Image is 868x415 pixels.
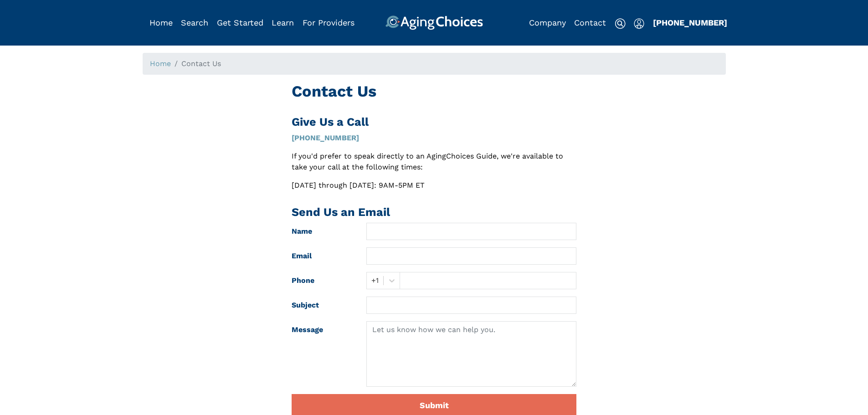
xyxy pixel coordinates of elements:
div: Popover trigger [181,15,208,30]
a: Get Started [217,18,263,27]
label: Message [285,321,360,387]
a: Home [150,59,171,68]
div: Popover trigger [634,15,644,30]
h1: Contact Us [292,82,576,101]
label: Email [285,247,360,265]
a: Search [181,18,208,27]
a: Learn [272,18,294,27]
label: Phone [285,272,360,289]
a: [PHONE_NUMBER] [653,18,727,27]
p: If you'd prefer to speak directly to an AgingChoices Guide, we're available to take your call at ... [292,151,576,173]
p: [DATE] through [DATE]: 9AM-5PM ET [292,180,576,191]
img: search-icon.svg [615,18,626,29]
h2: Give Us a Call [292,115,576,129]
a: Contact [574,18,606,27]
nav: breadcrumb [143,53,726,75]
img: user-icon.svg [634,18,644,29]
span: Contact Us [181,59,221,68]
h2: Send Us an Email [292,205,576,219]
a: For Providers [303,18,354,27]
a: Home [149,18,173,27]
label: Name [285,223,360,240]
label: Subject [285,297,360,314]
img: AgingChoices [385,15,483,30]
a: [PHONE_NUMBER] [292,133,359,142]
a: Company [529,18,566,27]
